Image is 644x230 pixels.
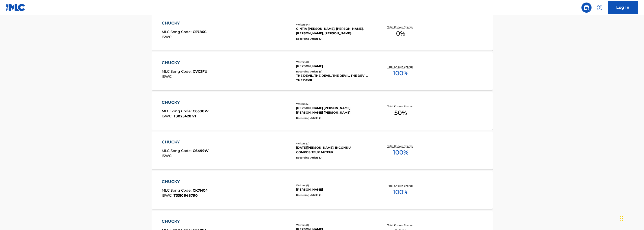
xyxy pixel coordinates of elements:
span: MLC Song Code : [162,30,193,34]
div: Recording Artists ( 0 ) [296,156,372,160]
div: Help [595,3,605,13]
div: Writers ( 2 ) [296,142,372,145]
div: Recording Artists ( 0 ) [296,193,372,197]
div: CHUCKY [162,60,207,66]
span: ISWC : [162,154,174,158]
p: Total Known Shares: [387,65,414,69]
span: MLC Song Code : [162,109,193,113]
div: Recording Artists ( 6 ) [296,70,372,73]
div: CHUCKY [162,179,208,185]
span: C6499W [193,148,209,153]
span: 100 % [393,148,408,157]
div: CHUCKY [162,218,207,224]
img: search [583,5,590,11]
a: Log In [608,1,638,14]
a: CHUCKYMLC Song Code:C5786CISWC:Writers (4)CINTIA [PERSON_NAME], [PERSON_NAME], [PERSON_NAME], [PE... [152,13,493,50]
div: Writers ( 1 ) [296,184,372,187]
a: CHUCKYMLC Song Code:C6300WISWC:T3025428171Writers (2)[PERSON_NAME] [PERSON_NAME] [PERSON_NAME] [P... [152,92,493,130]
span: ISWC : [162,74,174,79]
div: [DATE][PERSON_NAME], INCONNU COMPOSITEUR AUTEUR [296,145,372,155]
span: MLC Song Code : [162,69,193,74]
div: Drag [620,211,623,226]
div: [PERSON_NAME] [296,187,372,192]
span: 50 % [394,108,407,117]
a: CHUCKYMLC Song Code:CVCJFUISWC:Writers (1)[PERSON_NAME]Recording Artists (6)THE DEVIL, THE DEVIL,... [152,52,493,90]
span: ISWC : [162,35,174,39]
div: [PERSON_NAME] [296,64,372,68]
div: CINTIA [PERSON_NAME], [PERSON_NAME], [PERSON_NAME], [PERSON_NAME] [PERSON_NAME] [296,27,372,36]
a: CHUCKYMLC Song Code:C6499WISWC:Writers (2)[DATE][PERSON_NAME], INCONNU COMPOSITEUR AUTEURRecordin... [152,132,493,169]
span: MLC Song Code : [162,188,193,193]
iframe: Chat Widget [619,206,644,230]
span: 100 % [393,188,408,197]
div: CHUCKY [162,139,209,145]
div: CHUCKY [162,99,209,106]
span: ISWC : [162,114,174,118]
div: CHUCKY [162,20,207,26]
div: Writers ( 1 ) [296,60,372,64]
span: C6300W [193,109,209,113]
span: 100 % [393,69,408,78]
span: ISWC : [162,193,174,198]
div: Recording Artists ( 0 ) [296,116,372,120]
img: help [597,5,603,11]
a: Public Search [581,3,592,13]
div: THE DEVIL, THE DEVIL, THE DEVIL, THE DEVIL, THE DEVIL [296,73,372,83]
p: Total Known Shares: [387,144,414,148]
p: Total Known Shares: [387,184,414,188]
span: T3025428171 [174,114,196,118]
p: Total Known Shares: [387,105,414,108]
span: CVCJFU [193,69,207,74]
span: MLC Song Code : [162,148,193,153]
p: Total Known Shares: [387,223,414,227]
span: C5786C [193,30,207,34]
p: Total Known Shares: [387,25,414,29]
div: Writers ( 4 ) [296,23,372,27]
div: [PERSON_NAME] [PERSON_NAME] [PERSON_NAME] [PERSON_NAME] [296,106,372,115]
div: Recording Artists ( 0 ) [296,37,372,41]
span: 0 % [396,29,405,38]
span: T3310648790 [174,193,198,198]
a: CHUCKYMLC Song Code:CK7HC4ISWC:T3310648790Writers (1)[PERSON_NAME]Recording Artists (0)Total Know... [152,171,493,209]
img: MLC Logo [6,4,25,11]
div: Writers ( 2 ) [296,102,372,106]
div: Writers ( 1 ) [296,223,372,227]
span: CK7HC4 [193,188,208,193]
